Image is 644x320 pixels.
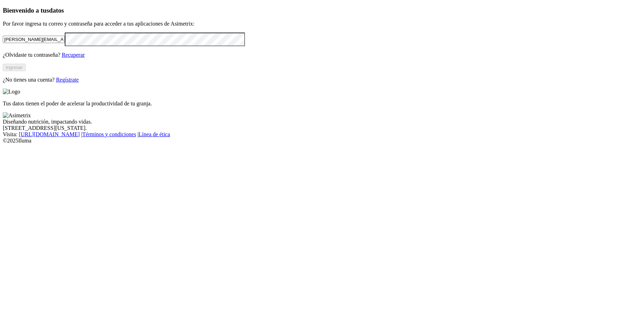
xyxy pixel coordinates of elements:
button: Ingresar [3,64,26,71]
h3: Bienvenido a tus [3,7,641,14]
div: Visita : | | [3,131,641,138]
a: Regístrate [56,77,79,83]
div: Diseñando nutrición, impactando vidas. [3,119,641,125]
span: datos [49,7,64,14]
a: Términos y condiciones [82,131,136,137]
p: ¿Olvidaste tu contraseña? [3,52,641,58]
input: Tu correo [3,36,65,43]
p: ¿No tienes una cuenta? [3,77,641,83]
a: Recuperar [62,52,85,58]
a: [URL][DOMAIN_NAME] [19,131,80,137]
p: Tus datos tienen el poder de acelerar la productividad de tu granja. [3,100,641,107]
div: [STREET_ADDRESS][US_STATE]. [3,125,641,131]
img: Logo [3,89,20,95]
img: Asimetrix [3,112,31,119]
a: Línea de ética [139,131,170,137]
div: © 2025 Iluma [3,138,641,144]
p: Por favor ingresa tu correo y contraseña para acceder a tus aplicaciones de Asimetrix: [3,21,641,27]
